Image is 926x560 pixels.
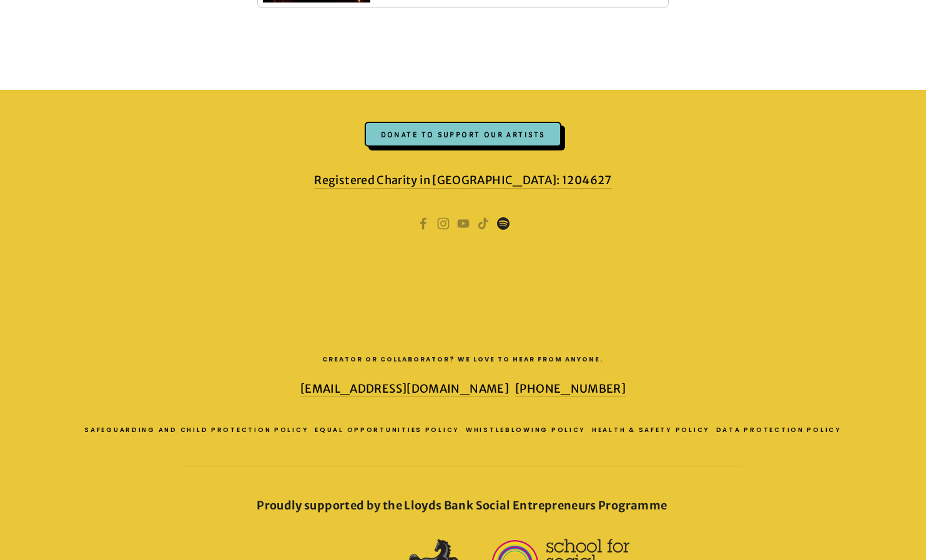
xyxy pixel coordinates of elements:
a: TikTok [477,217,490,230]
a: Facebook [417,217,430,230]
a: [PHONE_NUMBER] [515,381,626,397]
a: Data Protection Policy [716,426,848,435]
h3: Creator or collaborator? We love to hear from anyone. [113,354,814,365]
a: [EMAIL_ADDRESS][DOMAIN_NAME] [300,381,509,397]
a: Instagram [437,217,450,230]
a: Whistleblowing policy [466,426,592,435]
a: YouTube [457,217,470,230]
a: Registered Charity in [GEOGRAPHIC_DATA]: 1204627 [314,173,611,189]
a: Spotify [497,217,510,230]
div: Donate to support our artists [365,122,562,147]
strong: Proudly supported by the Lloyds Bank Social Entrepreneurs Programme [257,498,667,513]
a: Health & Safety policy [592,426,716,435]
a: Equal Opportunities Policy [315,426,466,435]
a: Safeguarding and Child Protection Policy [84,426,315,435]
